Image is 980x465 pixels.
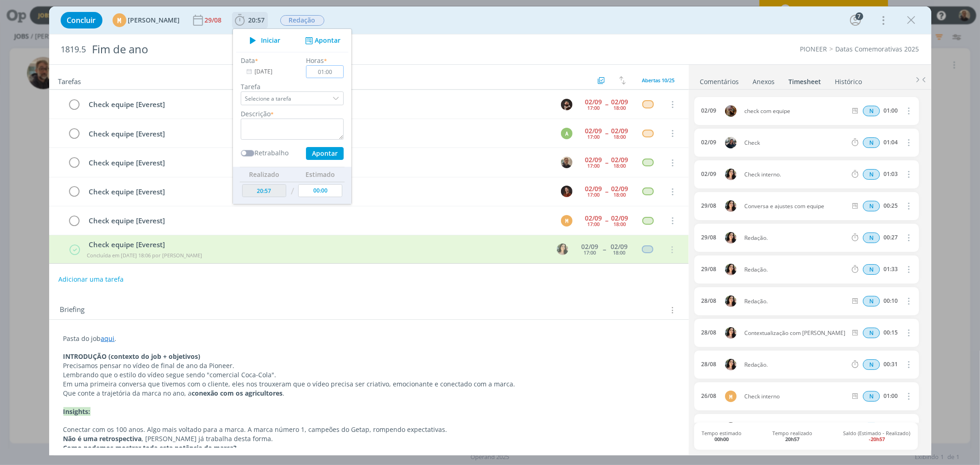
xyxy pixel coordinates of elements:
[725,200,736,212] img: T
[85,215,553,227] div: Check equipe [Everest]
[612,215,629,221] div: 02/09
[863,137,880,148] div: Horas normais
[606,130,608,136] span: --
[561,128,572,139] div: A
[614,192,626,197] div: 18:00
[588,163,600,168] div: 17:00
[296,167,345,181] th: Estimado
[741,267,850,272] span: Redação.
[642,77,675,84] span: Abertas 10/25
[701,234,716,241] div: 29/08
[49,6,931,455] div: dialog
[244,34,281,47] button: Iniciar
[619,76,626,85] img: arrow-down-up.svg
[63,334,674,343] p: Pasta do job .
[725,232,736,244] img: T
[884,139,898,146] div: 01:04
[306,56,324,65] label: Horas
[725,137,736,148] img: M
[58,271,124,288] button: Adicionar uma tarefa
[67,17,96,24] span: Concluir
[753,77,775,86] div: Anexos
[863,169,880,180] div: Horas normais
[302,36,340,45] button: Apontar
[232,28,352,204] ul: 20:57
[63,380,674,389] p: Em uma primeira conversa que tivemos com o cliente, eles nos trouxeram que o vídeo precisa ser cr...
[741,362,850,368] span: Redação.
[561,186,572,197] img: M
[863,328,880,338] div: Horas normais
[560,126,574,140] button: A
[800,45,827,53] a: PIONEER
[863,264,880,275] span: N
[725,105,736,117] img: A
[725,169,736,180] img: T
[88,38,558,61] div: Fim de ano
[241,82,344,91] label: Tarefa
[588,192,600,197] div: 17:00
[63,352,201,361] strong: INTRODUÇÃO (contexto do job + objetivos)
[863,264,880,275] div: Horas normais
[884,361,898,368] div: 00:31
[85,99,553,110] div: Check equipe [Everest]
[255,148,289,158] label: Retrabalho
[701,108,716,114] div: 02/09
[884,266,898,272] div: 01:33
[863,232,880,243] span: N
[725,422,736,434] img: M
[192,389,283,397] strong: conexão com os agricultores
[606,217,608,224] span: --
[741,330,850,336] span: Contextualização com [PERSON_NAME]
[714,436,729,442] b: 00h00
[863,391,880,402] div: Horas normais
[561,99,572,110] img: D
[700,73,740,86] a: Comentários
[725,264,736,275] img: T
[606,188,608,195] span: --
[585,99,602,105] div: 02/09
[560,97,574,111] button: D
[61,12,102,28] button: Concluir
[863,232,880,243] div: Horas normais
[786,436,800,442] b: 20h57
[306,147,343,160] button: Apontar
[725,359,736,370] img: T
[788,73,822,86] a: Timesheet
[863,296,880,306] span: N
[241,56,255,65] label: Data
[884,393,898,399] div: 01:00
[560,156,574,170] button: R
[701,266,716,272] div: 29/08
[63,425,674,434] p: Conectar com os 100 anos. Algo mais voltado para a marca. A marca número 1, campeões do Getap, ro...
[561,215,572,227] div: M
[848,13,863,28] button: 7
[884,203,898,209] div: 00:25
[611,244,628,250] div: 02/09
[884,234,898,241] div: 00:27
[884,171,898,177] div: 01:03
[588,105,600,110] div: 17:00
[863,391,880,402] span: N
[614,163,626,168] div: 18:00
[836,45,919,53] a: Datas Comemorativas 2025
[241,65,298,78] input: Data
[585,157,602,163] div: 02/09
[232,13,267,28] button: 20:57
[869,436,885,442] b: -20h57
[725,327,736,339] img: T
[725,391,736,402] div: M
[612,186,629,192] div: 02/09
[63,389,674,398] p: Que conte a trajetória da marca no ano, a .
[561,157,572,168] img: R
[61,45,86,55] span: 1819.5
[560,185,574,198] button: M
[261,37,280,44] span: Iniciar
[741,235,850,241] span: Redação.
[63,407,91,416] strong: Insights:
[884,329,898,336] div: 00:15
[63,361,674,370] p: Precisamos pensar no vídeo de final de ano da Pioneer.
[603,246,606,253] span: --
[741,299,850,304] span: Redação.
[85,239,548,250] div: Check equipe [Everest]
[560,214,574,227] button: M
